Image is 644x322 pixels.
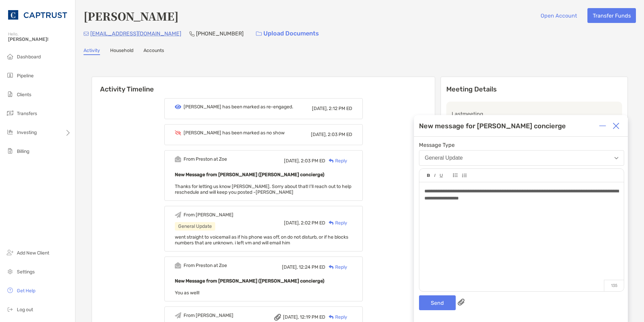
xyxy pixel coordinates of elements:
b: New Message from [PERSON_NAME] ([PERSON_NAME] concierge) [175,278,324,284]
span: Clients [17,92,31,98]
span: Dashboard [17,54,41,60]
img: Email Icon [84,32,89,36]
p: [PHONE_NUMBER] [196,29,244,38]
span: [DATE], [284,158,300,164]
img: CAPTRUST Logo [8,3,67,27]
img: dashboard icon [6,52,14,60]
img: Event icon [175,130,181,135]
div: General Update [175,222,215,231]
img: Reply icon [329,221,334,225]
div: [PERSON_NAME] has been marked as no show [184,130,285,136]
a: Upload Documents [252,26,323,41]
button: Transfer Funds [587,8,636,23]
span: [DATE], [282,264,298,270]
span: [DATE], [311,132,327,137]
span: Investing [17,130,37,135]
img: Event icon [175,156,181,162]
span: Billing [17,149,29,154]
span: Message Type [419,142,624,148]
div: General Update [425,155,463,161]
div: From Preston at Zoe [184,156,227,162]
img: Editor control icon [434,174,436,177]
p: [EMAIL_ADDRESS][DOMAIN_NAME] [90,29,181,38]
img: attachment [274,314,281,321]
span: [DATE], [312,106,328,111]
div: Reply [325,314,347,321]
img: Event icon [175,212,181,218]
img: Editor control icon [462,173,467,178]
div: Reply [325,157,347,164]
a: Accounts [143,48,164,55]
img: billing icon [6,147,14,155]
img: Event icon [175,312,181,319]
img: Phone Icon [189,31,195,36]
span: [DATE], [283,314,299,320]
span: Log out [17,307,33,313]
img: Close [613,123,619,129]
img: logout icon [6,305,14,313]
h6: Activity Timeline [92,77,435,93]
span: Transfers [17,111,37,116]
img: Open dropdown arrow [614,157,618,159]
h4: [PERSON_NAME] [84,8,179,24]
span: 12:19 PM ED [300,314,325,320]
img: Reply icon [329,315,334,319]
img: Reply icon [329,265,334,269]
img: Expand or collapse [599,123,606,129]
img: Event icon [175,262,181,269]
span: 12:24 PM ED [299,264,325,270]
img: button icon [256,31,262,36]
p: Meeting Details [446,85,622,93]
span: Pipeline [17,73,34,79]
span: 2:12 PM ED [329,106,352,111]
div: Reply [325,219,347,226]
img: settings icon [6,267,14,275]
b: New Message from [PERSON_NAME] ([PERSON_NAME] concierge) [175,172,324,178]
div: From Preston at Zoe [184,263,227,268]
button: Open Account [535,8,582,23]
span: went straight to voicemail as if his phone was off, on do not disturb, or if he blocks numbers th... [175,234,348,246]
img: Editor control icon [427,174,430,177]
div: From [PERSON_NAME] [184,212,233,218]
img: pipeline icon [6,71,14,79]
img: Reply icon [329,159,334,163]
img: transfers icon [6,109,14,117]
img: Event icon [175,105,181,109]
div: From [PERSON_NAME] [184,313,233,318]
img: paperclip attachments [458,299,464,305]
img: add_new_client icon [6,248,14,257]
p: Last meeting [452,110,617,118]
span: Add New Client [17,250,49,256]
span: 2:02 PM ED [301,220,325,226]
a: Household [110,48,133,55]
span: [DATE], [284,220,300,226]
span: Get Help [17,288,35,294]
a: Activity [84,48,100,55]
span: [PERSON_NAME]! [8,36,71,42]
span: You as well! [175,290,199,296]
span: Settings [17,269,35,275]
div: Reply [325,264,347,271]
img: investing icon [6,128,14,136]
span: 2:03 PM ED [301,158,325,164]
button: Send [419,295,456,310]
div: New message for [PERSON_NAME] concierge [419,122,566,130]
button: General Update [419,150,624,166]
img: clients icon [6,90,14,98]
span: 2:03 PM ED [328,132,352,137]
img: get-help icon [6,286,14,294]
img: Editor control icon [440,174,443,178]
span: Thanks for letting us know [PERSON_NAME]. Sorry about that! I'll reach out to help reschedule and... [175,184,351,195]
p: 135 [604,280,624,291]
div: [PERSON_NAME] has been marked as re-engaged. [184,104,293,110]
img: Editor control icon [453,173,458,177]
